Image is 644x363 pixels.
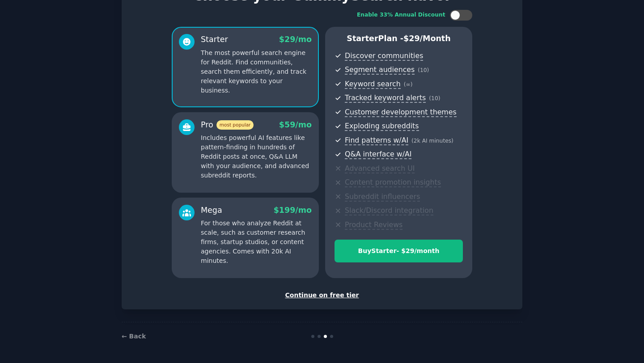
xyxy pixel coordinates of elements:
[345,65,415,75] span: Segment audiences
[201,48,312,95] p: The most powerful search engine for Reddit. Find communities, search them efficiently, and track ...
[345,192,420,202] span: Subreddit influencers
[201,119,254,131] div: Pro
[345,164,415,173] span: Advanced search UI
[201,205,222,216] div: Mega
[122,333,146,340] a: ← Back
[216,120,254,130] span: most popular
[345,178,441,187] span: Content promotion insights
[345,51,423,61] span: Discover communities
[335,33,463,44] p: Starter Plan -
[404,81,413,88] span: ( ∞ )
[201,219,312,266] p: For those who analyze Reddit at scale, such as customer research firms, startup studios, or conte...
[411,138,453,144] span: ( 2k AI minutes )
[335,240,463,262] button: BuyStarter- $29/month
[357,11,445,19] div: Enable 33% Annual Discount
[345,108,457,117] span: Customer development themes
[201,34,228,45] div: Starter
[345,93,426,103] span: Tracked keyword alerts
[345,136,408,145] span: Find patterns w/AI
[279,120,312,129] span: $ 59 /mo
[274,206,312,215] span: $ 199 /mo
[345,206,433,215] span: Slack/Discord integration
[429,95,440,101] span: ( 10 )
[345,220,402,230] span: Product Reviews
[403,34,451,43] span: $ 29 /month
[345,80,401,89] span: Keyword search
[418,67,429,73] span: ( 10 )
[131,291,513,300] div: Continue on free tier
[335,246,462,256] div: Buy Starter - $ 29 /month
[345,122,419,131] span: Exploding subreddits
[279,35,312,44] span: $ 29 /mo
[345,150,411,159] span: Q&A interface w/AI
[201,133,312,180] p: Includes powerful AI features like pattern-finding in hundreds of Reddit posts at once, Q&A LLM w...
